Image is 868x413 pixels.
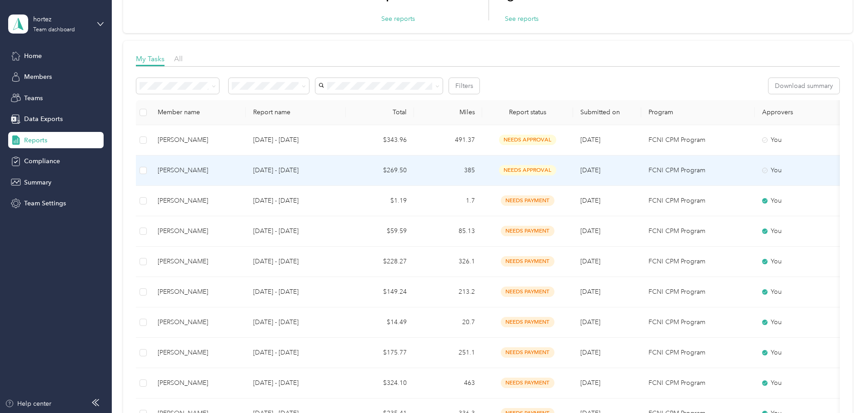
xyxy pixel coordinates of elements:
[762,317,838,327] div: You
[158,108,239,116] div: Member name
[501,226,554,236] span: needs payment
[158,196,239,206] div: [PERSON_NAME]
[580,258,600,265] span: [DATE]
[346,277,414,307] td: $149.24
[580,227,600,235] span: [DATE]
[762,196,838,206] div: You
[414,247,482,277] td: 326.1
[414,125,482,155] td: 491.37
[24,136,47,145] span: Reports
[346,125,414,155] td: $343.96
[580,136,600,144] span: [DATE]
[33,27,75,33] div: Team dashboard
[505,14,539,24] button: See reports
[150,100,246,125] th: Member name
[24,178,51,187] span: Summary
[5,399,51,408] button: Help center
[253,257,339,267] p: [DATE] - [DATE]
[253,287,339,297] p: [DATE] - [DATE]
[346,216,414,247] td: $59.59
[641,125,755,155] td: FCNI CPM Program
[253,165,339,175] p: [DATE] - [DATE]
[346,247,414,277] td: $228.27
[499,135,556,145] span: needs approval
[158,226,239,236] div: [PERSON_NAME]
[253,196,339,206] p: [DATE] - [DATE]
[24,114,63,124] span: Data Exports
[762,348,838,358] div: You
[762,135,838,145] div: You
[580,288,600,296] span: [DATE]
[381,14,415,24] button: See reports
[580,318,600,326] span: [DATE]
[158,287,239,297] div: [PERSON_NAME]
[501,287,554,297] span: needs payment
[641,338,755,368] td: FCNI CPM Program
[158,165,239,175] div: [PERSON_NAME]
[649,257,748,267] p: FCNI CPM Program
[253,348,339,358] p: [DATE] - [DATE]
[762,257,838,267] div: You
[33,15,90,24] div: hortez
[641,155,755,186] td: FCNI CPM Program
[580,166,600,174] span: [DATE]
[158,378,239,388] div: [PERSON_NAME]
[414,368,482,398] td: 463
[641,307,755,338] td: FCNI CPM Program
[414,186,482,216] td: 1.7
[449,78,479,94] button: Filters
[501,195,554,206] span: needs payment
[414,307,482,338] td: 20.7
[346,186,414,216] td: $1.19
[253,378,339,388] p: [DATE] - [DATE]
[158,317,239,327] div: [PERSON_NAME]
[501,347,554,358] span: needs payment
[24,72,52,82] span: Members
[253,226,339,236] p: [DATE] - [DATE]
[414,277,482,307] td: 213.2
[501,378,554,388] span: needs payment
[246,100,346,125] th: Report name
[649,287,748,297] p: FCNI CPM Program
[346,368,414,398] td: $324.10
[580,379,600,387] span: [DATE]
[158,135,239,145] div: [PERSON_NAME]
[174,54,183,63] span: All
[641,216,755,247] td: FCNI CPM Program
[501,317,554,327] span: needs payment
[641,247,755,277] td: FCNI CPM Program
[649,348,748,358] p: FCNI CPM Program
[649,196,748,206] p: FCNI CPM Program
[158,257,239,267] div: [PERSON_NAME]
[649,165,748,175] p: FCNI CPM Program
[762,378,838,388] div: You
[346,155,414,186] td: $269.50
[649,226,748,236] p: FCNI CPM Program
[649,378,748,388] p: FCNI CPM Program
[641,277,755,307] td: FCNI CPM Program
[641,368,755,398] td: FCNI CPM Program
[24,199,66,208] span: Team Settings
[353,108,407,116] div: Total
[649,135,748,145] p: FCNI CPM Program
[24,156,60,166] span: Compliance
[253,317,339,327] p: [DATE] - [DATE]
[573,100,641,125] th: Submitted on
[641,100,755,125] th: Program
[414,338,482,368] td: 251.1
[580,349,600,356] span: [DATE]
[817,362,868,413] iframe: Everlance-gr Chat Button Frame
[346,338,414,368] td: $175.77
[414,155,482,186] td: 385
[346,307,414,338] td: $14.49
[762,165,838,175] div: You
[489,108,566,116] span: Report status
[649,317,748,327] p: FCNI CPM Program
[414,216,482,247] td: 85.13
[501,256,554,267] span: needs payment
[421,108,475,116] div: Miles
[762,287,838,297] div: You
[136,54,165,63] span: My Tasks
[499,165,556,175] span: needs approval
